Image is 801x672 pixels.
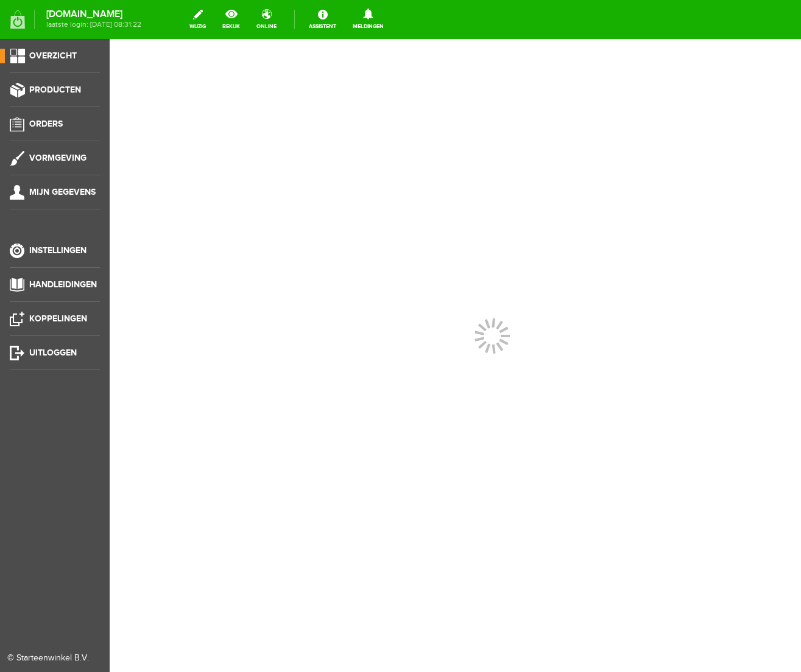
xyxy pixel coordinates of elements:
span: Koppelingen [29,313,87,324]
span: Producten [29,85,81,95]
span: Instellingen [29,245,86,256]
a: Assistent [302,6,344,33]
strong: [DOMAIN_NAME] [46,11,141,18]
span: laatste login: [DATE] 08:31:22 [46,21,141,28]
span: Orders [29,119,63,129]
span: Vormgeving [29,153,86,163]
div: © Starteenwinkel B.V. [7,652,93,665]
span: Mijn gegevens [29,187,96,197]
span: Uitloggen [29,348,77,358]
a: wijzig [182,6,213,33]
span: Overzicht [29,51,77,61]
a: online [249,6,284,33]
span: Handleidingen [29,279,97,290]
a: Meldingen [345,6,391,33]
a: bekijk [215,6,247,33]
